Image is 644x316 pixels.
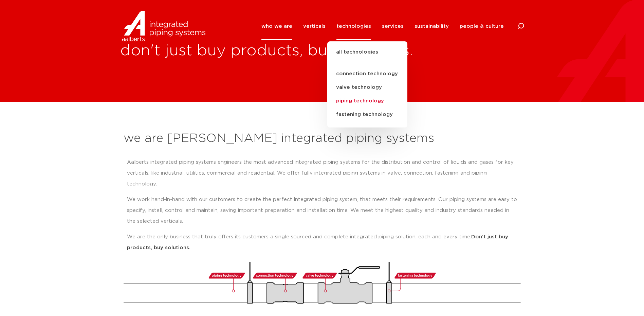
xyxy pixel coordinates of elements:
h2: we are [PERSON_NAME] integrated piping systems [124,131,521,147]
ul: technologies [327,41,407,127]
a: verticals [303,13,326,40]
a: all technologies [327,48,407,63]
a: who we are [261,13,292,40]
p: We are the only business that truly offers its customers a single sourced and complete integrated... [127,232,517,253]
nav: Menu [261,13,504,40]
a: fastening technology [327,108,407,121]
a: technologies [336,13,371,40]
a: sustainability [415,13,449,40]
a: valve technology [327,81,407,94]
a: connection technology [327,67,407,81]
a: services [382,13,404,40]
p: We work hand-in-hand with our customers to create the perfect integrated piping system, that meet... [127,194,517,227]
p: Aalberts integrated piping systems engineers the most advanced integrated piping systems for the ... [127,157,517,190]
a: piping technology [327,94,407,108]
a: people & culture [460,13,504,40]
